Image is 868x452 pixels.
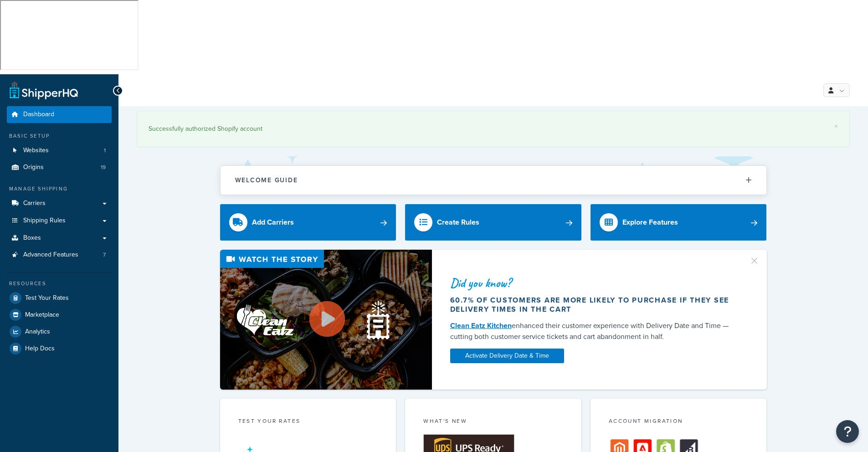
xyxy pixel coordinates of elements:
a: Advanced Features7 [7,247,112,263]
li: Websites [7,142,112,159]
h2: Welcome Guide [235,177,298,184]
a: × [834,123,838,130]
div: Resources [7,280,112,288]
li: Advanced Features [7,247,112,263]
div: Account Migration [609,417,749,427]
button: Welcome Guide [221,166,766,195]
a: Marketplace [7,307,112,323]
div: Add Carriers [252,216,294,229]
a: Boxes [7,230,112,247]
a: Create Rules [405,204,581,241]
a: Add Carriers [220,204,396,241]
span: Shipping Rules [23,217,66,225]
a: Dashboard [7,106,112,123]
div: Test your rates [238,417,378,427]
span: Websites [23,147,49,154]
a: Explore Features [591,204,767,241]
img: Video thumbnail [220,250,432,390]
span: Test Your Rates [25,294,69,302]
span: Marketplace [25,311,59,319]
span: 7 [103,251,106,259]
a: Analytics [7,324,112,340]
div: Successfully authorized Shopify account [149,123,838,135]
button: Open Resource Center [836,420,859,443]
span: Dashboard [23,111,54,118]
div: Explore Features [622,216,678,229]
li: Origins [7,159,112,176]
div: 60.7% of customers are more likely to purchase if they see delivery times in the cart [450,296,738,314]
a: Carriers [7,195,112,212]
div: Basic Setup [7,132,112,140]
div: Create Rules [437,216,479,229]
span: Carriers [23,200,46,207]
div: What's New [423,417,563,427]
span: 1 [104,147,106,154]
div: enhanced their customer experience with Delivery Date and Time — cutting both customer service ti... [450,320,738,342]
span: Help Docs [25,345,55,353]
a: Origins19 [7,159,112,176]
span: Origins [23,164,44,171]
a: Clean Eatz Kitchen [450,320,512,331]
a: Activate Delivery Date & Time [450,349,564,363]
a: Websites1 [7,142,112,159]
span: 19 [101,164,106,171]
span: Advanced Features [23,251,78,259]
span: Boxes [23,234,41,242]
span: Analytics [25,328,50,336]
a: Help Docs [7,340,112,357]
div: Manage Shipping [7,185,112,193]
a: Test Your Rates [7,290,112,306]
div: Did you know? [450,277,738,289]
a: Shipping Rules [7,212,112,229]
